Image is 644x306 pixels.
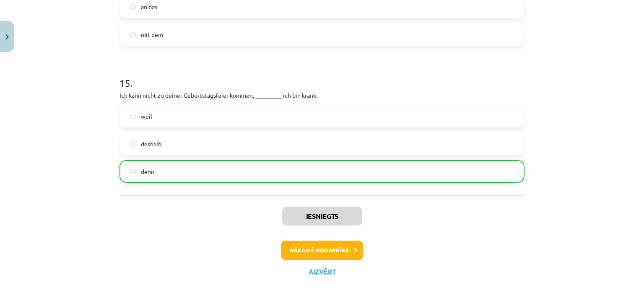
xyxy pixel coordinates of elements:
span: mit dem [141,30,163,39]
span: an das [141,3,157,11]
span: denn [141,167,154,176]
input: an das [130,4,136,10]
img: icon-close-lesson-0947bae3869378f0d4975bcd49f059093ad1ed9edebbc8119c70593378902aed.svg [5,34,9,40]
input: mit dem [130,32,136,37]
input: denn [130,169,136,174]
button: Nākamā nodarbība [281,241,363,260]
input: weil [130,114,136,119]
span: deshalb [141,140,161,148]
span: weil [141,112,152,121]
input: deshalb [130,141,136,147]
h1: 15 . [119,62,525,88]
p: Ich kann nicht zu deiner Geburtstagsfeier kommen, _________ ich bin krank. [119,91,525,100]
button: Aizvērt [306,267,338,276]
button: Iesniegts [282,207,362,226]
